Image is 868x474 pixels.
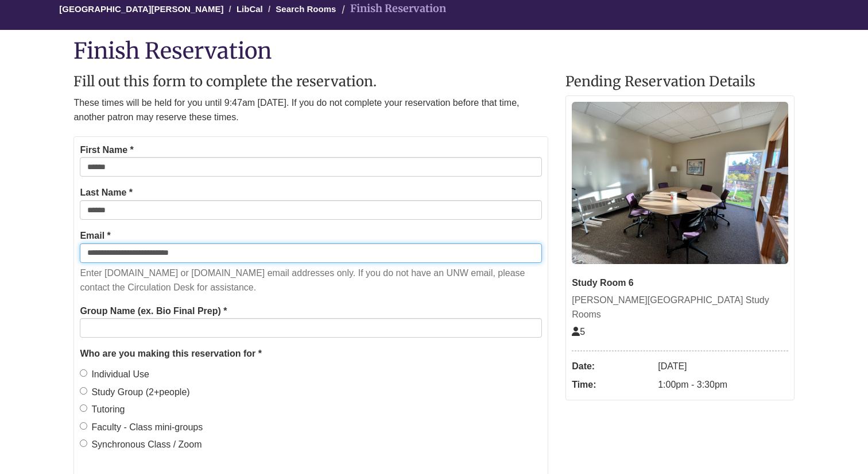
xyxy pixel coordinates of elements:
[80,422,87,430] input: Faculty - Class mini-groups
[658,376,788,394] dd: 1:00pm - 3:30pm
[80,304,227,319] label: Group Name (ex. Bio Final Prep) *
[80,369,87,377] input: Individual Use
[80,346,542,361] legend: Who are you making this reservation for *
[572,102,788,264] img: Study Room 6
[80,402,125,417] label: Tutoring
[73,39,794,63] h1: Finish Reservation
[80,185,133,200] label: Last Name *
[73,95,548,125] p: These times will be held for you until 9:47am [DATE]. If you do not complete your reservation bef...
[237,4,263,14] a: LibCal
[339,1,446,17] li: Finish Reservation
[572,376,652,394] dt: Time:
[276,4,336,14] a: Search Rooms
[572,293,788,322] div: [PERSON_NAME][GEOGRAPHIC_DATA] Study Rooms
[80,367,149,382] label: Individual Use
[80,437,201,452] label: Synchronous Class / Zoom
[59,4,223,14] a: [GEOGRAPHIC_DATA][PERSON_NAME]
[572,327,585,337] span: The capacity of this space
[80,439,87,447] input: Synchronous Class / Zoom
[80,143,133,158] label: First Name *
[572,276,788,290] div: Study Room 6
[80,387,87,395] input: Study Group (2+people)
[565,74,794,89] h2: Pending Reservation Details
[80,228,110,243] label: Email *
[658,357,788,376] dd: [DATE]
[80,420,203,435] label: Faculty - Class mini-groups
[80,266,542,295] p: Enter [DOMAIN_NAME] or [DOMAIN_NAME] email addresses only. If you do not have an UNW email, pleas...
[73,74,548,89] h2: Fill out this form to complete the reservation.
[80,404,87,412] input: Tutoring
[80,385,189,400] label: Study Group (2+people)
[572,357,652,376] dt: Date:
